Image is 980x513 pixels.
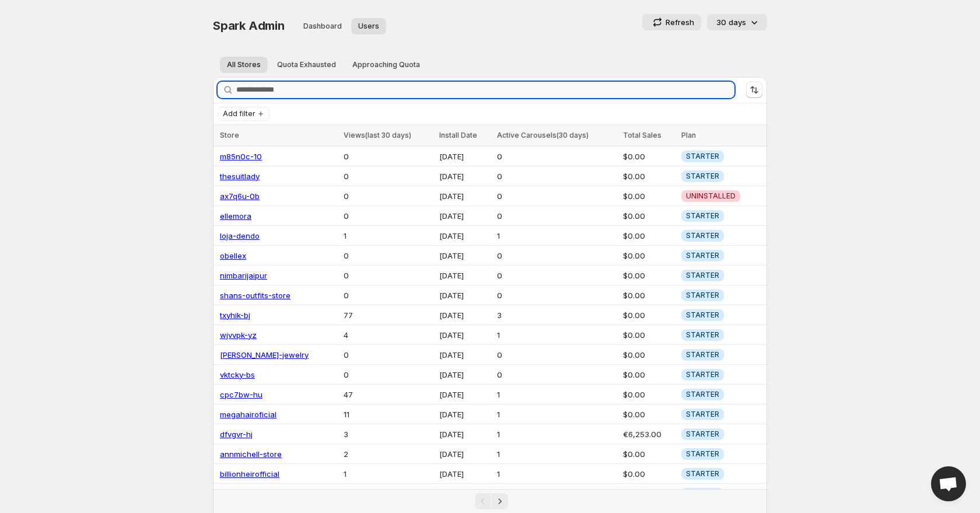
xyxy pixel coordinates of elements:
td: 1 [494,464,620,484]
span: STARTER [686,211,719,221]
td: [DATE] [436,345,494,365]
td: $0.00 [619,186,678,206]
span: Users [358,22,379,31]
td: 1 [494,325,620,345]
td: [DATE] [436,246,494,266]
a: nimbarijaipur [220,271,267,280]
td: 0 [494,266,620,285]
td: $0.00 [619,345,678,365]
a: m85n0c-10 [220,152,262,161]
td: 0 [494,146,620,166]
td: 1 [340,226,436,246]
span: STARTER [686,251,719,260]
span: STARTER [686,231,719,240]
button: Dashboard overview [296,18,349,34]
td: $0.00 [619,325,678,345]
a: cpc7bw-hu [220,390,262,399]
button: Stores approaching quota [345,57,427,73]
td: 47 [340,385,436,404]
button: All stores [220,57,268,73]
td: 0 [494,484,620,504]
a: billionheirofficial [220,469,279,479]
td: $0.00 [619,444,678,464]
td: $0.00 [619,464,678,484]
td: $0.00 [619,266,678,285]
a: thesuitlady [220,172,260,181]
button: User management [351,18,386,34]
td: $0.00 [619,404,678,424]
td: 4 [340,325,436,345]
td: 0 [494,246,620,266]
td: €6,253.00 [619,424,678,444]
span: STARTER [686,152,719,161]
td: 0 [340,186,436,206]
td: $0.00 [619,206,678,226]
td: [DATE] [436,166,494,186]
span: STARTER [686,291,719,300]
span: Add filter [223,109,256,118]
span: All Stores [227,60,261,69]
td: [DATE] [436,325,494,345]
td: [DATE] [436,305,494,325]
td: $0.00 [619,246,678,266]
span: Install Date [439,131,477,139]
span: Spark Admin [213,19,285,33]
td: 0 [494,206,620,226]
span: STARTER [686,390,719,399]
button: Refresh [642,14,701,30]
span: Active Carousels(30 days) [497,131,589,139]
button: Sort the results [746,82,762,98]
a: shans-outfits-store [220,291,290,300]
a: loja-dendo [220,231,260,240]
span: STARTER [686,430,719,439]
span: Total Sales [623,131,661,139]
td: 0 [340,484,436,504]
td: 1 [494,226,620,246]
td: $0.00 [619,285,678,305]
a: ellemora [220,211,251,221]
span: Store [220,131,239,139]
a: Open chat [931,466,966,501]
td: [DATE] [436,464,494,484]
a: dfvgvr-hj [220,430,253,439]
a: annmichell-store [220,449,282,459]
a: vktcky-bs [220,370,255,379]
td: $0.00 [619,166,678,186]
td: 0 [494,365,620,385]
td: 0 [340,345,436,365]
td: 0 [494,186,620,206]
td: [DATE] [436,385,494,404]
td: 3 [494,305,620,325]
td: [DATE] [436,444,494,464]
td: 1 [494,424,620,444]
span: STARTER [686,310,719,320]
td: 0 [340,146,436,166]
td: 0 [340,365,436,385]
td: 0 [494,345,620,365]
td: 0 [340,246,436,266]
span: STARTER [686,370,719,379]
a: megahairoficial [220,410,276,419]
td: [DATE] [436,266,494,285]
td: 0 [340,285,436,305]
td: 1 [494,444,620,464]
span: Approaching Quota [352,60,420,69]
td: [DATE] [436,226,494,246]
a: [PERSON_NAME]-jewelry [220,350,309,360]
td: 1 [494,385,620,404]
nav: Pagination [213,489,767,513]
span: STARTER [686,330,719,340]
td: [DATE] [436,285,494,305]
p: Refresh [666,16,694,28]
td: 77 [340,305,436,325]
td: 11 [340,404,436,424]
button: Quota exhausted stores [270,57,343,73]
span: STARTER [686,271,719,280]
span: Views(last 30 days) [344,131,411,139]
td: [DATE] [436,186,494,206]
td: 2 [340,444,436,464]
td: 0 [494,166,620,186]
td: 0 [340,166,436,186]
td: $0.00 [619,365,678,385]
td: [DATE] [436,146,494,166]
